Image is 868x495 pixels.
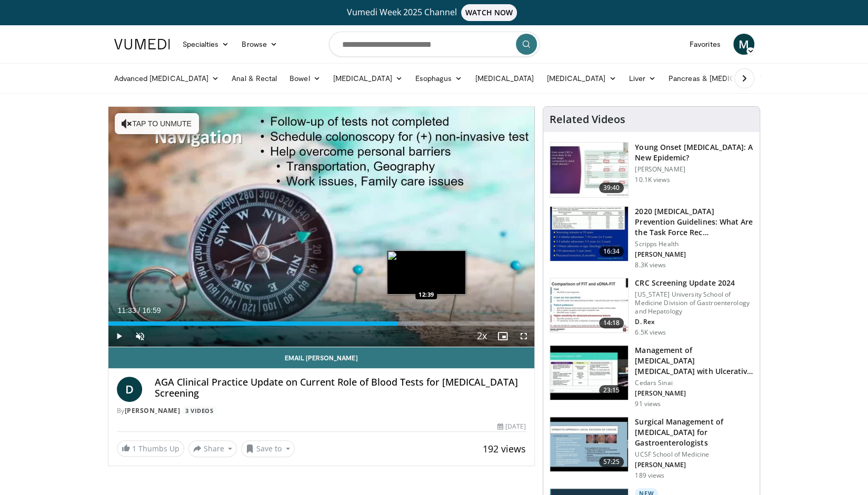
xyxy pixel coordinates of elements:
img: VuMedi Logo [114,39,170,49]
p: 8.3K views [635,261,666,269]
p: [PERSON_NAME] [635,389,753,398]
a: Email [PERSON_NAME] [108,347,535,368]
video-js: Video Player [108,107,535,347]
a: 57:25 Surgical Management of [MEDICAL_DATA] for Gastroenterologists UCSF School of Medicine [PERS... [550,417,753,480]
a: [MEDICAL_DATA] [468,68,540,89]
h3: CRC Screening Update 2024 [635,278,753,288]
button: Share [188,440,237,457]
a: Advanced [MEDICAL_DATA] [108,68,226,89]
button: Playback Rate [471,326,492,347]
button: Unmute [129,326,151,347]
h3: Young Onset [MEDICAL_DATA]: A New Epidemic? [635,142,753,163]
img: image.jpeg [387,250,466,295]
button: Tap to unmute [115,113,199,134]
span: 16:59 [142,306,161,315]
img: 00707986-8314-4f7d-9127-27a2ffc4f1fa.150x105_q85_crop-smart_upscale.jpg [550,417,628,472]
a: Favorites [683,34,727,55]
button: Save to [241,440,295,457]
button: Play [108,326,129,347]
h3: Surgical Management of [MEDICAL_DATA] for Gastroenterologists [635,417,753,448]
p: [PERSON_NAME] [635,250,753,259]
button: Fullscreen [513,326,534,347]
p: UCSF School of Medicine [635,450,753,459]
p: D. Rex [635,318,753,326]
span: 14:18 [599,318,624,328]
img: 91500494-a7c6-4302-a3df-6280f031e251.150x105_q85_crop-smart_upscale.jpg [550,278,628,333]
span: 11:33 [118,306,136,315]
span: 39:40 [599,183,624,193]
a: 39:40 Young Onset [MEDICAL_DATA]: A New Epidemic? [PERSON_NAME] 10.1K views [550,142,753,198]
p: [PERSON_NAME] [635,461,753,469]
span: 1 [132,443,136,453]
a: 3 Videos [182,406,217,415]
p: Cedars Sinai [635,379,753,387]
p: 10.1K views [635,176,670,184]
span: 192 views [483,442,526,455]
p: 189 views [635,471,664,480]
h4: Related Videos [550,113,625,126]
a: 1 Thumbs Up [117,440,184,457]
a: Esophagus [409,68,469,89]
a: Pancreas & [MEDICAL_DATA] [662,68,785,89]
div: By [117,406,526,416]
span: 23:15 [599,385,624,396]
a: M [733,34,754,55]
a: Specialties [176,34,236,55]
a: 14:18 CRC Screening Update 2024 [US_STATE] University School of Medicine Division of Gastroentero... [550,278,753,337]
button: Enable picture-in-picture mode [492,326,513,347]
a: 16:34 2020 [MEDICAL_DATA] Prevention Guidelines: What Are the Task Force Rec… Scripps Health [PER... [550,206,753,269]
span: / [138,306,141,315]
h3: 2020 [MEDICAL_DATA] Prevention Guidelines: What Are the Task Force Rec… [635,206,753,238]
img: 5fe88c0f-9f33-4433-ade1-79b064a0283b.150x105_q85_crop-smart_upscale.jpg [550,346,628,400]
a: 23:15 Management of [MEDICAL_DATA] [MEDICAL_DATA] with Ulcerative [MEDICAL_DATA] Cedars Sinai [PE... [550,345,753,408]
p: [US_STATE] University School of Medicine Division of Gastroenterology and Hepatology [635,290,753,316]
p: Scripps Health [635,240,753,248]
img: b23cd043-23fa-4b3f-b698-90acdd47bf2e.150x105_q85_crop-smart_upscale.jpg [550,143,628,197]
h3: Management of [MEDICAL_DATA] [MEDICAL_DATA] with Ulcerative [MEDICAL_DATA] [635,345,753,377]
p: [PERSON_NAME] [635,165,753,174]
a: Browse [235,34,284,55]
span: 16:34 [599,246,624,257]
input: Search topics, interventions [329,32,540,57]
a: Anal & Rectal [225,68,283,89]
span: WATCH NOW [461,4,517,21]
a: Vumedi Week 2025 ChannelWATCH NOW [116,4,753,21]
a: [MEDICAL_DATA] [540,68,622,89]
a: D [117,377,142,402]
h4: AGA Clinical Practice Update on Current Role of Blood Tests for [MEDICAL_DATA] Screening [155,377,526,399]
p: 6.5K views [635,328,666,337]
div: [DATE] [497,422,526,431]
div: Progress Bar [108,321,535,326]
a: Liver [622,68,662,89]
a: [MEDICAL_DATA] [327,68,409,89]
p: 91 views [635,400,661,408]
span: 57:25 [599,457,624,467]
img: 1ac37fbe-7b52-4c81-8c6c-a0dd688d0102.150x105_q85_crop-smart_upscale.jpg [550,207,628,261]
a: Bowel [283,68,326,89]
a: [PERSON_NAME] [125,406,181,415]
